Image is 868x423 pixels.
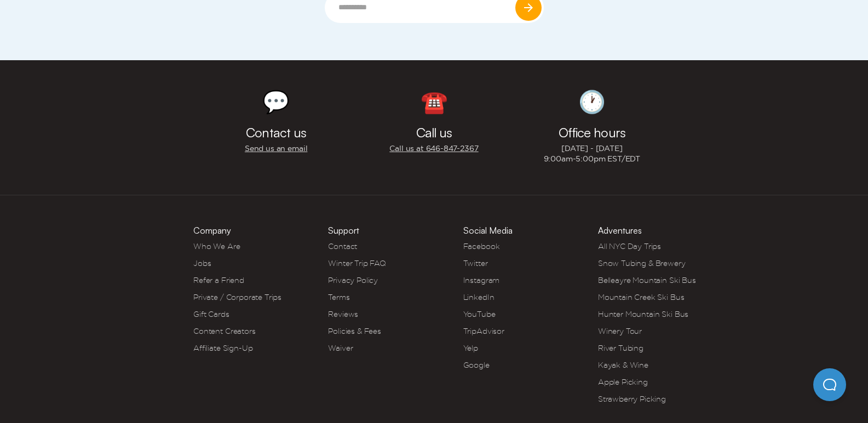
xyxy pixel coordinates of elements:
h3: Adventures [598,226,642,235]
a: Refer a Friend [193,276,244,285]
a: LinkedIn [463,293,495,302]
a: YouTube [463,310,496,318]
h3: Call us [416,126,452,139]
a: Private / Corporate Trips [193,293,281,302]
a: Facebook [463,242,500,251]
h3: Support [328,226,359,235]
a: Snow Tubing & Brewery [598,259,686,268]
a: Gift Cards [193,310,229,318]
div: 🕐 [578,91,606,113]
a: TripAdvisor [463,327,504,335]
a: Instagram [463,276,500,285]
h3: Contact us [246,126,306,139]
a: Who We Are [193,242,240,251]
a: Kayak & Wine [598,361,648,369]
h3: Office hours [559,126,625,139]
a: Terms [328,293,349,302]
a: Winter Trip FAQ [328,259,386,268]
a: All NYC Day Trips [598,242,661,251]
a: Winery Tour [598,327,642,335]
a: Call us at 646‍-847‍-2367 [389,143,478,154]
a: Yelp [463,344,478,352]
a: Affiliate Sign-Up [193,344,252,352]
p: [DATE] - [DATE] 9:00am-5:00pm EST/EDT [544,143,641,164]
div: ☎️ [421,91,448,113]
iframe: Help Scout Beacon - Open [813,368,846,401]
a: River Tubing [598,344,643,352]
a: Jobs [193,259,211,268]
h3: Company [193,226,231,235]
a: Apple Picking [598,378,648,386]
div: 💬 [262,91,290,113]
a: Hunter Mountain Ski Bus [598,310,688,318]
a: Send us an email [245,143,307,154]
a: Twitter [463,259,488,268]
a: Reviews [328,310,358,318]
a: Google [463,361,490,369]
a: Policies & Fees [328,327,381,335]
a: Mountain Creek Ski Bus [598,293,684,302]
a: Contact [328,242,357,251]
a: Privacy Policy [328,276,378,285]
a: Content Creators [193,327,255,335]
a: Strawberry Picking [598,395,666,403]
a: Belleayre Mountain Ski Bus [598,276,696,285]
h3: Social Media [463,226,513,235]
a: Waiver [328,344,353,352]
